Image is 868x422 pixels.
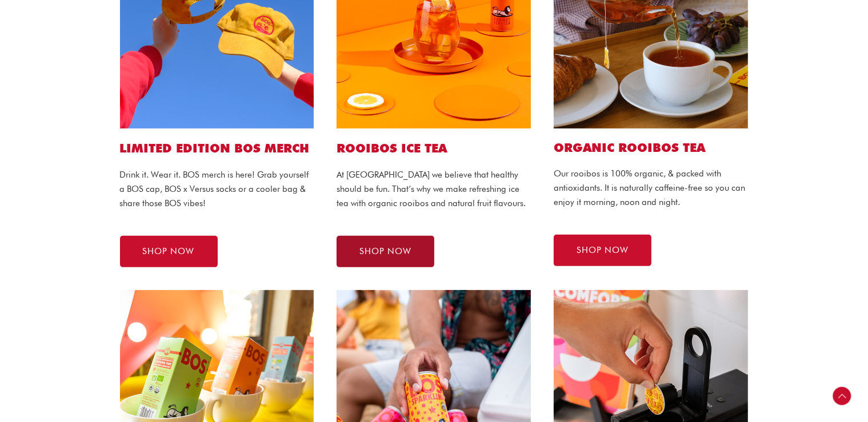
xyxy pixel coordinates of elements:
[337,140,531,156] h1: ROOIBOS ICE TEA
[143,247,195,256] span: SHOP NOW
[337,168,531,210] p: At [GEOGRAPHIC_DATA] we believe that healthy should be fun. That’s why we make refreshing ice tea...
[359,247,411,256] span: SHOP NOW
[554,167,748,209] p: Our rooibos is 100% organic, & packed with antioxidants. It is naturally caffeine-free so you can...
[120,236,218,267] a: SHOP NOW
[577,246,629,255] span: SHOP NOW
[120,168,314,210] p: Drink it. Wear it. BOS merch is here! Grab yourself a BOS cap, BOS x Versus socks or a cooler bag...
[554,140,748,155] h2: Organic ROOIBOS TEA
[120,140,314,156] h1: LIMITED EDITION BOS MERCH
[554,235,651,266] a: SHOP NOW
[337,236,434,267] a: SHOP NOW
